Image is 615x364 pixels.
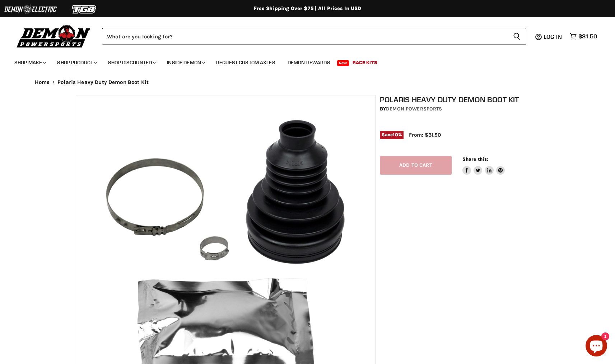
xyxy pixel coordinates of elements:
a: Demon Rewards [282,55,336,70]
span: Save % [380,131,404,139]
input: Search [102,28,507,44]
a: Shop Product [52,55,101,70]
span: 10 [393,132,398,137]
span: Log in [544,33,562,40]
a: Inside Demon [162,55,209,70]
span: $31.50 [578,33,597,40]
span: Polaris Heavy Duty Demon Boot Kit [57,79,149,85]
div: by [380,105,544,113]
form: Product [102,28,526,44]
a: Request Custom Axles [211,55,281,70]
inbox-online-store-chat: Shopify online store chat [583,335,609,358]
nav: Breadcrumbs [20,79,595,85]
a: Log in [540,33,566,40]
a: Race Kits [347,55,383,70]
span: From: $31.50 [409,132,441,138]
a: Shop Make [9,55,50,70]
button: Search [507,28,526,44]
span: Share this: [462,156,488,162]
aside: Share this: [462,156,505,175]
a: $31.50 [566,31,601,42]
div: Free Shipping Over $75 | All Prices In USD [20,5,595,12]
img: Demon Powersports [14,23,93,49]
ul: Main menu [9,52,595,70]
a: Home [35,79,50,85]
a: Shop Discounted [103,55,160,70]
h1: Polaris Heavy Duty Demon Boot Kit [380,95,544,104]
img: Demon Electric Logo 2 [4,3,57,16]
span: New! [337,60,349,66]
a: Demon Powersports [386,106,442,112]
img: TGB Logo 2 [57,3,111,16]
